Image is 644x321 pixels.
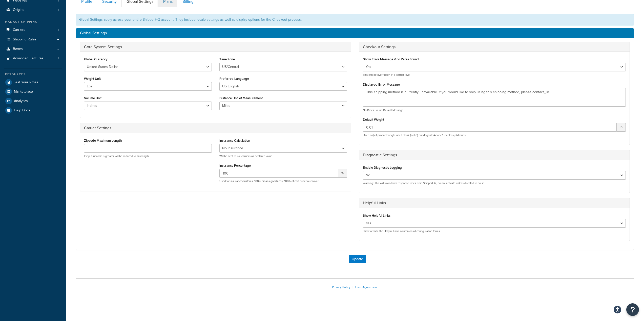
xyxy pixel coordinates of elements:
[4,106,62,115] a: Help Docs
[352,285,353,289] span: |
[84,154,212,158] p: If input zipcode is greater will be reduced to this length
[219,164,251,167] label: Insurance Percentage
[363,153,626,157] h3: Diagnostic Settings
[219,77,249,81] label: Preferred Language
[13,56,44,61] span: Advanced Features
[4,25,62,35] li: Carriers
[363,214,390,217] label: Show Helpful Links
[363,108,626,112] p: No Rates Found Default Message
[13,8,24,12] span: Origins
[4,54,62,63] a: Advanced Features 1
[363,118,384,121] label: Default Weight
[4,5,62,15] li: Origins
[4,25,62,35] a: Carriers 1
[13,47,23,51] span: Boxes
[58,28,59,32] span: 1
[219,179,347,183] p: Used for insurance/customs, 100% means goods cost 100% of cart price to recover
[355,285,378,289] a: User Agreement
[4,5,62,15] a: Origins 1
[219,96,263,100] label: Distance Unit of Measurement
[363,229,626,233] p: Show or hide the Helpful Links column on all configuration forms
[84,57,108,61] label: Global Currency
[332,285,350,289] a: Privacy Policy
[363,133,626,137] p: Used only if product weight is left blank (not 0) on Magento/Adobe/Headless platforms
[58,56,59,61] span: 1
[84,126,347,130] h3: Carrier Settings
[4,78,62,87] a: Test Your Rates
[84,139,122,142] label: Zipcode Maximum Length
[4,35,62,44] a: Shipping Rules
[4,20,62,24] div: Manage Shipping
[80,31,630,35] h3: Global Settings
[4,44,62,54] a: Boxes
[14,80,38,85] span: Test Your Rates
[4,87,62,96] a: Marketplace
[363,73,626,77] p: This can be overridden at a carrier level
[363,166,402,169] label: Enable Diagnostic Logging
[76,14,634,26] div: Global Settings apply across your entire ShipperHQ account. They include locale settings as well ...
[363,201,626,205] h3: Helpful Links
[84,45,347,49] h3: Core System Settings
[219,57,235,61] label: Time Zone
[84,77,101,81] label: Weight Unit
[338,169,347,178] span: %
[617,123,626,132] span: lb
[4,96,62,106] a: Analytics
[219,139,250,142] label: Insurance Calculation
[13,28,25,32] span: Carriers
[349,255,366,263] button: Update
[363,88,626,107] textarea: This shipping method is currently unavailable. If you would like to ship using this shipping meth...
[626,303,639,316] button: Open Resource Center
[13,37,36,42] span: Shipping Rules
[4,72,62,77] div: Resources
[219,154,347,158] p: Will be sent to live carriers as declared value
[4,54,62,63] li: Advanced Features
[14,90,33,94] span: Marketplace
[363,57,419,61] label: Show Error Message if no Rates Found
[14,99,28,103] span: Analytics
[363,181,626,185] p: Warning: This will slow down response times from ShipperHQ, do not activate unless directed to do so
[14,108,30,113] span: Help Docs
[84,96,101,100] label: Volume Unit
[363,45,626,49] h3: Checkout Settings
[363,83,400,86] label: Displayed Error Message
[58,8,59,12] span: 1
